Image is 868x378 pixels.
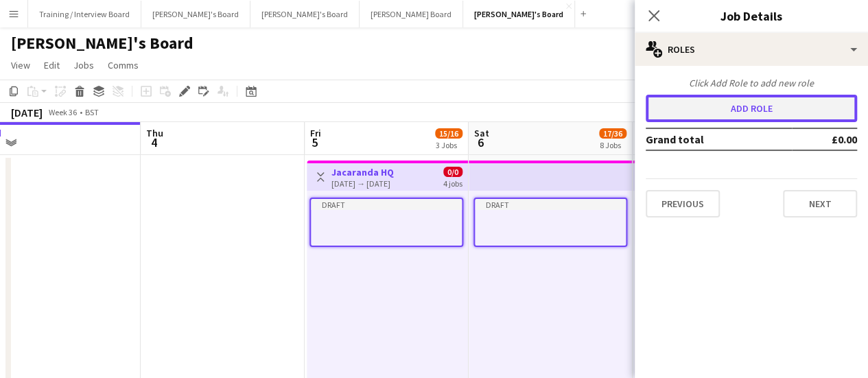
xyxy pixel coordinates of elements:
[635,7,868,25] h3: Job Details
[599,128,626,139] span: 17/36
[331,178,394,189] div: [DATE] → [DATE]
[141,1,250,27] button: [PERSON_NAME]'s Board
[792,128,857,150] td: £0.00
[5,56,36,74] a: View
[646,128,792,150] td: Grand total
[474,127,489,139] span: Sat
[783,190,857,217] button: Next
[73,59,94,71] span: Jobs
[472,134,489,150] span: 6
[635,33,868,66] div: Roles
[436,140,462,150] div: 3 Jobs
[68,56,99,74] a: Jobs
[443,167,462,177] span: 0/0
[311,199,462,210] div: Draft
[38,56,65,74] a: Edit
[250,1,360,27] button: [PERSON_NAME]'s Board
[463,1,575,27] button: [PERSON_NAME]'s Board
[45,107,80,117] span: Week 36
[108,59,139,71] span: Comms
[85,107,99,117] div: BST
[102,56,144,74] a: Comms
[11,33,193,54] h1: [PERSON_NAME]'s Board
[11,59,30,71] span: View
[310,127,321,139] span: Fri
[309,198,463,247] app-job-card: Draft
[646,77,857,89] div: Click Add Role to add new role
[360,1,463,27] button: [PERSON_NAME] Board
[44,59,60,71] span: Edit
[308,134,321,150] span: 5
[11,106,43,119] div: [DATE]
[331,166,394,178] h3: Jacaranda HQ
[443,177,462,189] div: 4 jobs
[435,128,462,139] span: 15/16
[646,95,857,122] button: Add role
[28,1,141,27] button: Training / Interview Board
[473,198,627,247] app-job-card: Draft
[146,127,163,139] span: Thu
[600,140,626,150] div: 8 Jobs
[475,199,626,210] div: Draft
[646,190,720,217] button: Previous
[144,134,163,150] span: 4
